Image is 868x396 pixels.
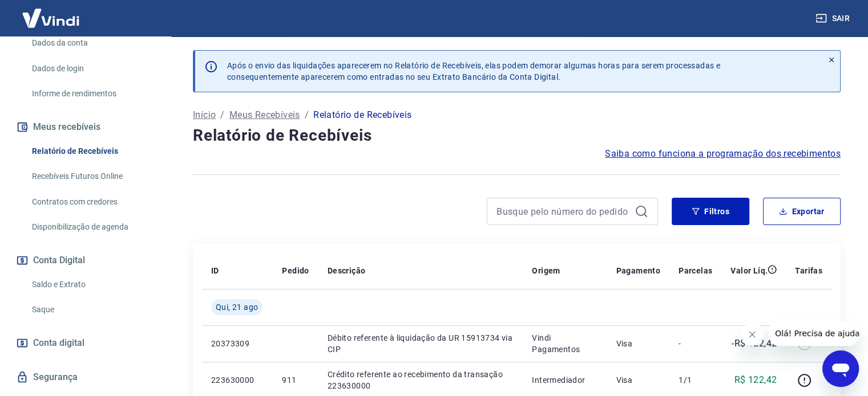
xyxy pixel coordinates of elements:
button: Exportar [763,198,841,225]
p: Descrição [328,265,366,276]
a: Relatório de Recebíveis [27,140,157,163]
p: Vindi Pagamentos [532,332,597,355]
button: Meus recebíveis [14,115,157,140]
a: Dados da conta [27,31,157,55]
a: Conta digital [14,330,157,356]
iframe: Fechar mensagem [741,323,764,346]
p: Pagamento [616,265,660,276]
p: Relatório de Recebíveis [313,108,411,122]
p: 911 [282,374,309,386]
p: Tarifas [795,265,822,276]
p: 223630000 [211,374,264,386]
p: Intermediador [532,374,597,386]
iframe: Botão para abrir a janela de mensagens [822,350,859,387]
a: Dados de login [27,57,157,80]
button: Filtros [672,198,749,225]
iframe: Mensagem da empresa [768,321,859,346]
p: R$ 122,42 [734,373,777,387]
a: Disponibilização de agenda [27,215,157,239]
a: Meus Recebíveis [229,108,300,122]
p: Débito referente à liquidação da UR 15913734 via CIP [328,332,514,355]
p: - [679,338,712,349]
p: Após o envio das liquidações aparecerem no Relatório de Recebíveis, elas podem demorar algumas ho... [227,60,720,83]
p: / [305,108,309,122]
a: Saque [27,298,157,321]
a: Recebíveis Futuros Online [27,165,157,188]
a: Contratos com credores [27,190,157,214]
span: Conta digital [33,335,84,351]
p: Pedido [282,265,309,276]
p: -R$ 122,42 [732,337,777,350]
span: Qui, 21 ago [216,301,258,313]
span: Olá! Precisa de ajuda? [7,8,96,17]
p: 20373309 [211,338,264,349]
p: ID [211,265,219,276]
h4: Relatório de Recebíveis [193,124,841,147]
button: Sair [813,8,854,29]
p: / [220,108,224,122]
p: 1/1 [679,374,712,386]
p: Visa [616,374,660,386]
p: Parcelas [679,265,712,276]
p: Origem [532,265,560,276]
a: Informe de rendimentos [27,82,157,105]
button: Conta Digital [14,248,157,273]
input: Busque pelo número do pedido [496,203,630,220]
a: Início [193,108,216,122]
a: Segurança [14,365,157,390]
a: Saiba como funciona a programação dos recebimentos [605,147,841,161]
p: Crédito referente ao recebimento da transação 223630000 [328,369,514,391]
a: Saldo e Extrato [27,273,157,296]
img: Vindi [14,1,88,35]
p: Visa [616,338,660,349]
p: Valor Líq. [730,265,768,276]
